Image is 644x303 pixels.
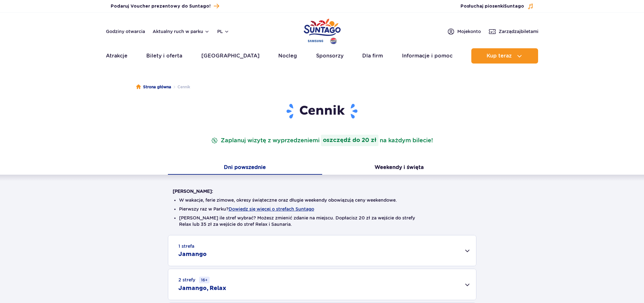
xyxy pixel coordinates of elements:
a: Informacje i pomoc [402,48,453,64]
li: W wakacje, ferie zimowe, okresy świąteczne oraz długie weekendy obowiązują ceny weekendowe. [179,197,465,203]
li: [PERSON_NAME] ile stref wybrać? Możesz zmienić zdanie na miejscu. Dopłacisz 20 zł za wejście do s... [179,215,465,227]
h2: Jamango [178,251,207,258]
button: Dni powszednie [168,161,322,175]
small: 16+ [199,277,210,283]
a: [GEOGRAPHIC_DATA] [201,48,260,64]
a: Sponsorzy [316,48,343,64]
a: Podaruj Voucher prezentowy do Suntago! [111,2,219,10]
p: Zaplanuj wizytę z wyprzedzeniem na każdym bilecie! [210,135,434,146]
span: Zarządzaj biletami [499,28,538,35]
button: Dowiedz się więcej o strefach Suntago [229,206,314,212]
li: Pierwszy raz w Parku? [179,206,465,212]
span: Kup teraz [487,53,512,59]
span: Suntago [504,4,524,9]
small: 1 strefa [178,243,194,249]
h2: Jamango, Relax [178,285,226,292]
span: Posłuchaj piosenki [460,3,524,10]
strong: [PERSON_NAME]: [173,189,213,194]
button: Kup teraz [471,48,538,64]
a: Nocleg [278,48,297,64]
span: Moje konto [457,28,481,35]
button: Posłuchaj piosenkiSuntago [460,3,534,10]
button: Aktualny ruch w parku [153,29,210,34]
a: Strona główna [136,84,171,90]
a: Godziny otwarcia [106,28,145,35]
a: Mojekonto [447,28,481,35]
small: 2 strefy [178,277,210,283]
button: pl [217,28,229,35]
a: Bilety i oferta [146,48,182,64]
h1: Cennik [173,103,472,119]
a: Zarządzajbiletami [488,28,538,35]
button: Weekendy i święta [322,161,476,175]
strong: oszczędź do 20 zł [321,135,378,146]
a: Atrakcje [106,48,128,64]
li: Cennik [171,84,190,90]
a: Dla firm [362,48,383,64]
span: Podaruj Voucher prezentowy do Suntago! [111,3,211,10]
a: Park of Poland [304,16,341,45]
